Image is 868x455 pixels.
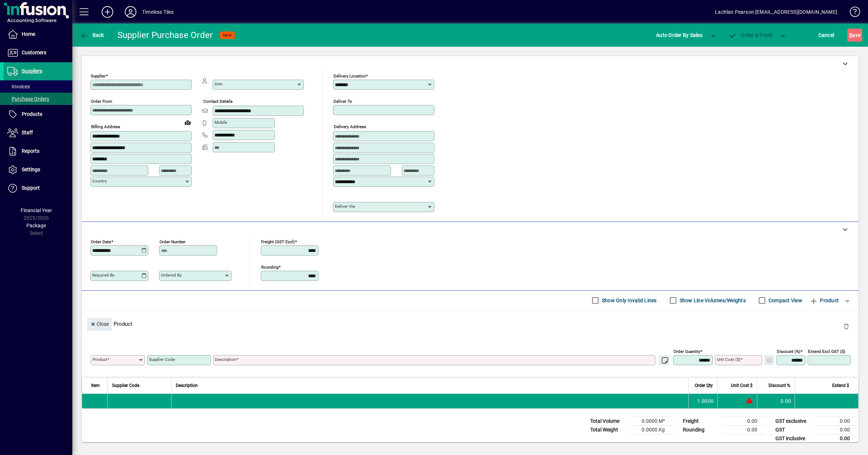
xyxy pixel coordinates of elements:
td: 0.00 [723,417,766,425]
span: Order Qty [695,382,713,389]
app-page-header-button: Back [72,29,112,42]
mat-label: Country [92,178,107,184]
td: 1.0000 [688,394,717,408]
span: ave [849,29,860,41]
mat-label: Delivery Location [333,73,366,79]
td: Total Weight [587,425,630,434]
td: 0.00 [723,425,766,434]
mat-label: Deliver To [333,99,352,104]
mat-label: Order from [91,99,112,104]
span: Package [26,223,46,228]
span: S [849,32,852,38]
div: Product [82,311,859,337]
span: Description [176,382,198,389]
td: 0.00 [757,394,795,408]
a: Reports [4,142,72,160]
button: Delete [838,318,855,335]
span: Staff [22,130,33,135]
a: Support [4,179,72,197]
mat-label: Rounding [261,264,278,269]
button: Order & Email [725,29,776,42]
button: Cancel [817,29,836,42]
button: Save [847,29,862,42]
mat-label: Order date [91,239,111,244]
app-page-header-button: Close [85,320,114,327]
mat-label: Extend excl GST ($) [808,349,845,354]
a: Home [4,25,72,43]
mat-label: Description [215,357,236,362]
span: Purchase Orders [7,96,49,102]
mat-label: Product [93,357,107,362]
span: Support [22,185,40,191]
mat-label: Mobile [214,120,227,125]
span: Item [91,382,100,389]
mat-label: Supplier [91,73,106,79]
mat-label: Order number [159,239,186,244]
span: Invoices [7,84,30,89]
span: Discount % [769,382,790,389]
span: Close [90,318,109,330]
span: Settings [22,167,40,172]
div: Timeless Tiles [142,6,174,18]
a: Staff [4,124,72,142]
span: Supplier Code [112,382,139,389]
div: Supplier Purchase Order [118,29,213,41]
label: Show Line Volumes/Weights [678,297,746,304]
button: Auto Order By Sales [652,29,706,42]
span: Products [22,111,42,117]
mat-label: Order Quantity [673,349,700,354]
a: View on map [182,117,193,128]
span: Order & Email [728,32,773,38]
td: Rounding [679,425,723,434]
app-page-header-button: Delete [838,323,855,329]
td: 0.00 [815,417,859,425]
span: Customers [22,50,46,55]
mat-label: Freight (GST excl) [261,239,295,244]
span: Home [22,31,35,37]
a: Knowledge Base [844,1,859,25]
span: Unit Cost $ [731,382,753,389]
td: Total Volume [587,417,630,425]
span: Financial Year [21,207,52,213]
td: GST exclusive [772,417,815,425]
mat-label: Unit Cost ($) [717,357,740,362]
mat-label: Required by [92,273,114,278]
mat-label: Supplier Code [149,357,175,362]
button: Back [78,29,106,42]
span: Suppliers [22,68,42,74]
td: 0.0000 M³ [630,417,673,425]
a: Invoices [4,80,72,93]
label: Show Only Invalid Lines [600,297,657,304]
span: NEW [223,33,232,38]
button: Close [87,318,112,331]
a: Customers [4,44,72,62]
button: Profile [119,5,142,18]
mat-label: Discount (%) [777,349,800,354]
button: Add [96,5,119,18]
mat-label: Attn [214,81,222,87]
td: 0.00 [815,425,859,434]
a: Settings [4,161,72,179]
td: 0.00 [815,434,859,443]
td: 0.0000 Kg [630,425,673,434]
mat-label: Ordered by [161,273,182,278]
a: Purchase Orders [4,93,72,105]
a: Products [4,105,72,123]
td: GST [772,425,815,434]
div: Lachlan Pearson [EMAIL_ADDRESS][DOMAIN_NAME] [715,6,837,18]
label: Compact View [767,297,802,304]
span: Back [80,32,104,38]
td: Freight [679,417,723,425]
span: Auto Order By Sales [656,29,702,41]
span: Reports [22,148,39,154]
td: GST inclusive [772,434,815,443]
mat-label: Deliver via [335,204,355,209]
span: Extend $ [832,382,849,389]
span: Cancel [818,29,834,41]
